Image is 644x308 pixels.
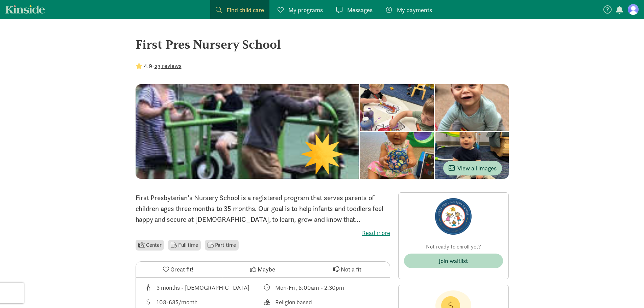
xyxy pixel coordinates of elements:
[258,265,275,274] span: Maybe
[263,298,382,307] div: This provider's education philosophy
[136,240,164,251] li: Center
[404,243,503,251] p: Not ready to enroll yet?
[288,5,323,15] span: My programs
[170,265,193,274] span: Great fit!
[136,62,182,71] div: -
[136,35,509,53] div: First Pres Nursery School
[157,283,249,292] div: 3 months - [DEMOGRAPHIC_DATA]
[144,283,263,292] div: Age range for children that this provider cares for
[305,262,389,277] button: Not a fit
[275,298,312,307] div: Religion based
[220,262,305,277] button: Maybe
[144,62,152,70] strong: 4.9
[404,254,503,268] button: Join waitlist
[5,5,45,14] a: Kinside
[449,164,497,173] span: View all images
[157,298,197,307] div: 108-685/month
[136,262,220,277] button: Great fit!
[275,283,344,292] div: Mon-Fri, 8:00am - 2:30pm
[397,5,432,15] span: My payments
[347,5,373,15] span: Messages
[136,229,390,237] label: Read more
[144,298,263,307] div: Average tuition for this program
[226,5,264,15] span: Find child care
[154,61,182,70] button: 23 reviews
[263,283,382,292] div: Class schedule
[341,265,361,274] span: Not a fit
[168,240,200,251] li: Full time
[439,256,468,265] div: Join waitlist
[136,192,390,225] p: First Presbyterian's Nursery School is a registered program that serves parents of children ages ...
[443,161,502,175] button: View all images
[435,198,472,235] img: Provider logo
[205,240,239,251] li: Part time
